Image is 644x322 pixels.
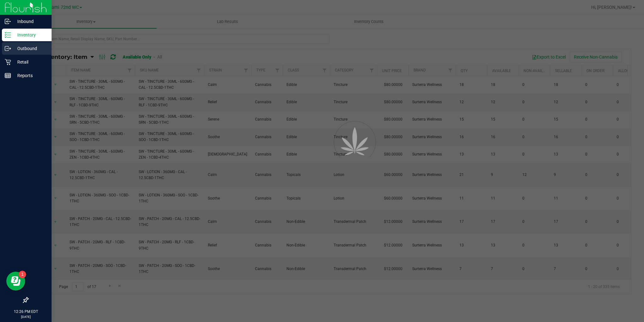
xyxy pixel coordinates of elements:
[5,18,11,25] inline-svg: Inbound
[6,272,25,291] iframe: Resource center
[11,72,49,79] p: Reports
[3,309,49,314] p: 12:26 PM EDT
[11,31,49,39] p: Inventory
[5,59,11,65] inline-svg: Retail
[5,32,11,38] inline-svg: Inventory
[11,58,49,66] p: Retail
[5,72,11,79] inline-svg: Reports
[11,18,49,25] p: Inbound
[19,271,26,278] iframe: Resource center unread badge
[11,45,49,52] p: Outbound
[3,314,49,319] p: [DATE]
[5,45,11,52] inline-svg: Outbound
